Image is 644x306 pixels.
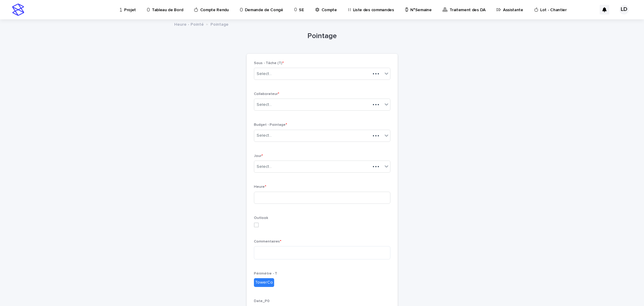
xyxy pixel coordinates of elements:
[254,185,266,189] span: Heure
[254,216,268,220] span: Outlook
[257,164,272,170] div: Select...
[254,240,281,243] span: Commentaires
[247,32,398,41] h1: Pointage
[254,278,274,287] div: TowerCo
[210,21,229,27] p: Pointage
[257,102,272,108] div: Select...
[254,92,279,96] span: Collaborateur
[12,4,24,16] img: stacker-logo-s-only.png
[257,132,272,139] div: Select...
[254,299,270,303] span: Date_P0
[257,71,272,77] div: Select...
[254,272,277,275] span: Périmètre - T
[254,61,284,65] span: Sous - Tâche (T)
[174,21,204,27] p: Heure - Pointé
[254,154,263,158] span: Jour
[619,5,629,15] div: LD
[254,123,287,127] span: Budget - Pointage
